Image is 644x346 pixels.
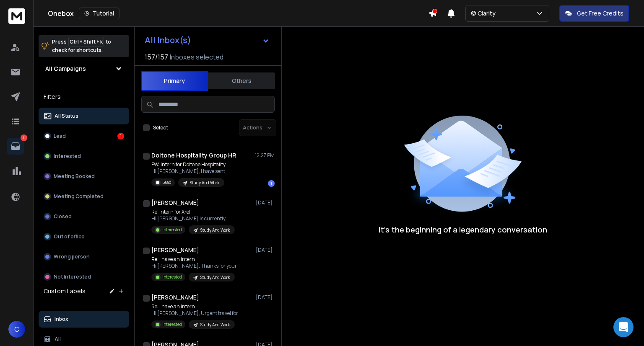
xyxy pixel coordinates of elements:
[151,151,236,160] h1: Doltone Hospitality Group HR
[54,153,81,160] p: Interested
[200,274,230,281] p: Study And Work
[151,293,199,302] h1: [PERSON_NAME]
[256,294,275,301] p: [DATE]
[39,128,129,145] button: Lead1
[8,321,25,338] button: C
[55,336,61,343] p: All
[170,52,223,62] h3: Inboxes selected
[44,287,86,295] h3: Custom Labels
[39,188,129,205] button: Meeting Completed
[577,9,623,18] p: Get Free Credits
[21,134,27,141] p: 1
[39,311,129,328] button: Inbox
[256,199,275,206] p: [DATE]
[208,72,275,90] button: Others
[613,317,634,337] div: Open Intercom Messenger
[379,224,547,235] p: It’s the beginning of a legendary conversation
[55,113,78,119] p: All Status
[117,133,124,139] div: 1
[151,263,237,269] p: Hi [PERSON_NAME], Thanks for your
[7,138,24,155] a: 1
[190,180,219,186] p: Study And Work
[54,133,66,139] p: Lead
[151,256,237,263] p: Re: I have an intern
[559,5,629,22] button: Get Free Credits
[48,8,428,19] div: Onebox
[54,213,72,220] p: Closed
[55,316,68,323] p: Inbox
[151,215,235,222] p: Hi [PERSON_NAME] is currently
[39,208,129,225] button: Closed
[471,9,499,18] p: © Clarity
[39,91,129,103] h3: Filters
[151,209,235,215] p: Re: Intern for Xref
[68,37,104,46] span: Ctrl + Shift + k
[39,248,129,265] button: Wrong person
[162,179,171,186] p: Lead
[162,227,182,233] p: Interested
[162,274,182,280] p: Interested
[162,321,182,328] p: Interested
[39,148,129,165] button: Interested
[153,124,168,131] label: Select
[39,168,129,185] button: Meeting Booked
[255,152,275,159] p: 12:27 PM
[45,65,86,73] h1: All Campaigns
[54,274,91,280] p: Not Interested
[151,161,226,168] p: FW: Intern for Doltone Hospitality
[151,199,199,207] h1: [PERSON_NAME]
[54,193,104,200] p: Meeting Completed
[52,38,111,54] p: Press to check for shortcuts.
[39,108,129,124] button: All Status
[145,52,168,62] span: 157 / 157
[145,36,191,44] h1: All Inbox(s)
[268,180,275,187] div: 1
[54,253,90,260] p: Wrong person
[151,168,226,175] p: Hi [PERSON_NAME], I have sent
[256,247,275,253] p: [DATE]
[141,71,208,91] button: Primary
[151,246,199,254] h1: [PERSON_NAME]
[54,233,85,240] p: Out of office
[200,322,230,328] p: Study And Work
[200,227,230,233] p: Study And Work
[54,173,95,180] p: Meeting Booked
[151,310,238,317] p: Hi [PERSON_NAME], Urgent travel for
[138,32,276,49] button: All Inbox(s)
[79,8,119,19] button: Tutorial
[39,60,129,77] button: All Campaigns
[151,303,238,310] p: Re: I have an intern
[39,269,129,285] button: Not Interested
[39,228,129,245] button: Out of office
